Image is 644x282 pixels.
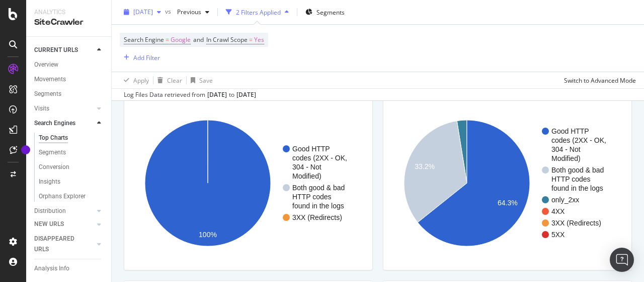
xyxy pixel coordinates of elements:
button: 2 Filters Applied [222,4,293,20]
div: 2 Filters Applied [236,8,281,16]
button: Previous [173,4,213,20]
div: Search Engines [34,118,75,129]
button: Add Filter [120,51,160,64]
text: found in the logs [292,202,344,210]
svg: A chart. [132,104,361,262]
a: NEW URLS [34,219,94,230]
text: codes (2XX - OK, [551,136,606,144]
text: Good HTTP [551,127,589,135]
div: Distribution [34,206,66,216]
a: Conversion [39,162,104,173]
div: Segments [39,147,66,158]
span: vs [165,7,173,15]
a: Movements [34,74,104,85]
div: Orphans Explorer [39,191,86,202]
button: Clear [153,72,182,88]
text: 304 - Not [292,163,321,171]
button: Apply [120,72,149,88]
span: In Crawl Scope [206,35,248,44]
span: Previous [173,8,201,16]
text: only_2xx [551,196,579,204]
div: DISAPPEARED URLS [34,234,85,255]
text: codes (2XX - OK, [292,154,347,162]
div: Visits [34,103,49,114]
a: Insights [39,177,104,187]
a: Search Engines [34,118,94,129]
text: HTTP codes [551,175,591,183]
div: Open Intercom Messenger [610,248,634,272]
div: Segments [34,89,61,99]
div: NEW URLS [34,219,64,230]
div: Movements [34,74,66,85]
a: DISAPPEARED URLS [34,234,94,255]
text: 3XX (Redirects) [551,219,601,227]
div: Save [199,76,213,84]
a: Segments [34,89,104,99]
text: found in the logs [551,184,603,192]
a: CURRENT URLS [34,45,94,55]
span: 2025 Oct. 5th [133,8,153,16]
div: Conversion [39,162,69,173]
text: 64.3% [498,199,518,207]
div: Overview [34,60,58,70]
div: SiteCrawler [34,17,103,28]
span: and [193,35,204,44]
text: HTTP codes [292,193,332,201]
div: Tooltip anchor [21,145,30,154]
span: Yes [254,33,264,47]
div: [DATE] [236,90,256,99]
div: [DATE] [207,90,227,99]
a: Distribution [34,206,94,216]
text: 304 - Not [551,145,581,153]
a: Visits [34,103,94,114]
text: 33.2% [415,163,435,171]
span: Search Engine [124,35,164,44]
div: Switch to Advanced Mode [564,76,636,84]
text: 4XX [551,207,565,215]
button: Switch to Advanced Mode [560,72,636,88]
text: Modified) [551,154,581,162]
div: Top Charts [39,133,68,143]
a: Analysis Info [34,263,104,274]
a: Top Charts [39,133,104,143]
button: Save [187,72,213,88]
button: [DATE] [120,4,165,20]
a: Orphans Explorer [39,191,104,202]
span: = [166,35,169,44]
text: 5XX [551,231,565,239]
span: Google [171,33,191,47]
text: Good HTTP [292,145,330,153]
text: 3XX (Redirects) [292,213,342,221]
text: Both good & bad [551,166,604,174]
svg: A chart. [391,104,620,262]
button: Segments [301,4,349,20]
text: Modified) [292,172,321,180]
text: 100% [199,231,217,239]
text: Both good & bad [292,184,345,192]
div: CURRENT URLS [34,45,78,55]
div: Log Files Data retrieved from to [124,90,256,99]
span: Segments [316,8,345,16]
div: Clear [167,76,182,84]
a: Segments [39,147,104,158]
a: Overview [34,60,104,70]
span: = [249,35,253,44]
div: Analytics [34,8,103,17]
div: Insights [39,177,60,187]
div: Analysis Info [34,263,69,274]
div: Add Filter [133,53,160,62]
div: Apply [133,76,149,84]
